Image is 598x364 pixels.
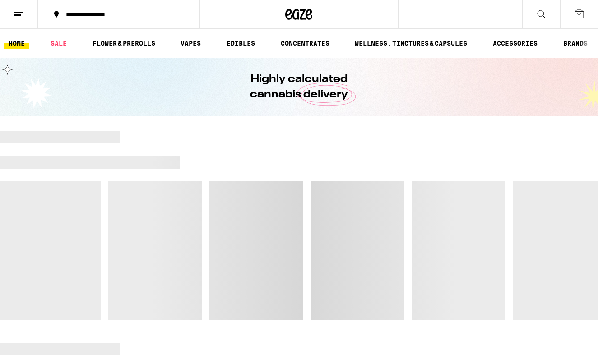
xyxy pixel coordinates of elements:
[176,38,205,49] a: VAPES
[488,38,542,49] a: ACCESSORIES
[4,38,29,49] a: HOME
[225,72,374,102] h1: Highly calculated cannabis delivery
[88,38,160,49] a: FLOWER & PREROLLS
[276,38,334,49] a: CONCENTRATES
[559,38,592,49] a: BRANDS
[222,38,260,49] a: EDIBLES
[350,38,472,49] a: WELLNESS, TINCTURES & CAPSULES
[46,38,71,49] a: SALE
